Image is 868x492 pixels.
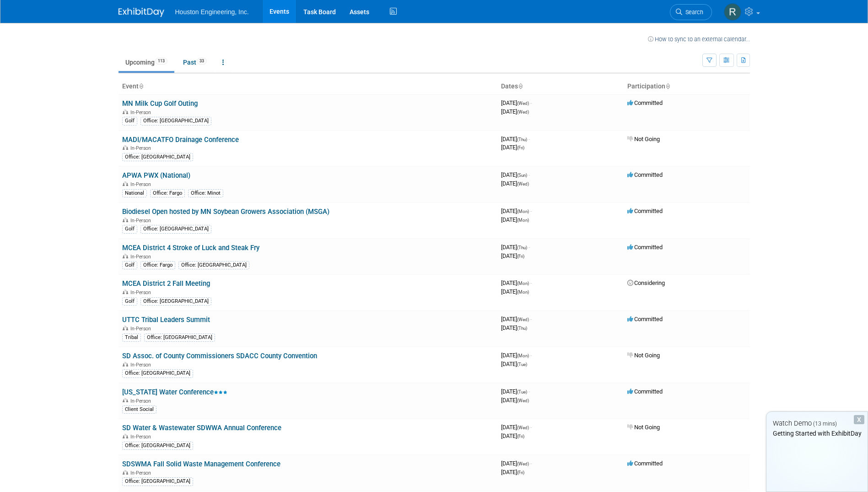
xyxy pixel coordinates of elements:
[528,136,530,142] span: -
[517,317,529,322] span: (Wed)
[627,99,663,106] span: Committed
[123,218,128,222] img: In-Person Event
[530,99,532,106] span: -
[150,189,185,197] div: Office: Fargo
[139,82,143,90] a: Sort by Event Name
[122,171,190,180] a: APWA PWX (National)
[122,424,281,432] a: SD Water & Wastewater SDWWA Annual Conference
[518,82,523,90] a: Sort by Start Date
[530,279,532,286] span: -
[122,388,227,396] a: [US_STATE] Water Conference
[624,79,750,94] th: Participation
[123,470,128,475] img: In-Person Event
[670,4,712,20] a: Search
[627,388,663,395] span: Committed
[501,361,527,367] span: [DATE]
[627,424,660,431] span: Not Going
[517,353,529,358] span: (Mon)
[517,173,527,178] span: (Sun)
[501,316,532,323] span: [DATE]
[122,244,259,252] a: MCEA District 4 Stroke of Luck and Steak Fry
[123,109,128,114] img: In-Person Event
[530,208,532,214] span: -
[175,8,249,16] span: Houston Engineering, Inc.
[528,244,530,251] span: -
[122,442,193,450] div: Office: [GEOGRAPHIC_DATA]
[501,252,524,259] span: [DATE]
[501,432,524,439] span: [DATE]
[130,145,154,151] span: In-Person
[517,218,529,223] span: (Mon)
[501,424,532,431] span: [DATE]
[501,388,530,395] span: [DATE]
[517,245,527,250] span: (Thu)
[501,324,527,331] span: [DATE]
[130,470,154,476] span: In-Person
[517,145,524,150] span: (Fri)
[123,362,128,366] img: In-Person Event
[130,254,154,260] span: In-Person
[530,460,532,467] span: -
[682,9,703,16] span: Search
[766,419,868,428] div: Watch Demo
[123,254,128,258] img: In-Person Event
[130,326,154,332] span: In-Person
[665,82,670,90] a: Sort by Participation Type
[130,218,154,224] span: In-Person
[122,460,280,468] a: SDSWMA Fall Solid Waste Management Conference
[144,333,215,342] div: Office: [GEOGRAPHIC_DATA]
[122,99,198,108] a: MN Milk Cup Golf Outing
[176,54,214,71] a: Past33
[813,421,837,427] span: (13 mins)
[122,117,137,125] div: Golf
[140,225,211,233] div: Office: [GEOGRAPHIC_DATA]
[501,397,529,404] span: [DATE]
[123,145,128,150] img: In-Person Event
[130,398,154,404] span: In-Person
[188,189,223,197] div: Office: Minot
[648,36,750,43] a: How to sync to an external calendar...
[627,208,663,214] span: Committed
[119,8,164,17] img: ExhibitDay
[627,171,663,178] span: Committed
[122,279,210,288] a: MCEA District 2 Fall Meeting
[530,424,532,431] span: -
[854,415,864,424] div: Dismiss
[122,405,156,414] div: Client Social
[627,244,663,251] span: Committed
[530,316,532,323] span: -
[517,290,529,295] span: (Mon)
[122,352,317,360] a: SD Assoc. of County Commissioners SDACC County Convention
[122,369,193,377] div: Office: [GEOGRAPHIC_DATA]
[517,281,529,286] span: (Mon)
[122,333,141,342] div: Tribal
[130,362,154,368] span: In-Person
[501,216,529,223] span: [DATE]
[501,208,532,214] span: [DATE]
[517,434,524,439] span: (Fri)
[122,316,210,324] a: UTTC Tribal Leaders Summit
[130,109,154,115] span: In-Person
[517,425,529,430] span: (Wed)
[122,189,147,197] div: National
[122,225,137,233] div: Golf
[501,288,529,295] span: [DATE]
[501,279,532,286] span: [DATE]
[517,109,529,115] span: (Wed)
[123,181,128,186] img: In-Person Event
[517,101,529,106] span: (Wed)
[528,388,530,395] span: -
[122,261,137,269] div: Golf
[528,171,530,178] span: -
[501,244,530,251] span: [DATE]
[627,316,663,323] span: Committed
[123,434,128,438] img: In-Person Event
[501,180,529,187] span: [DATE]
[130,181,154,187] span: In-Person
[123,326,128,330] img: In-Person Event
[155,58,167,65] span: 113
[627,352,660,359] span: Not Going
[517,470,524,475] span: (Fri)
[122,136,239,144] a: MADI/MACATFO Drainage Conference
[501,469,524,476] span: [DATE]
